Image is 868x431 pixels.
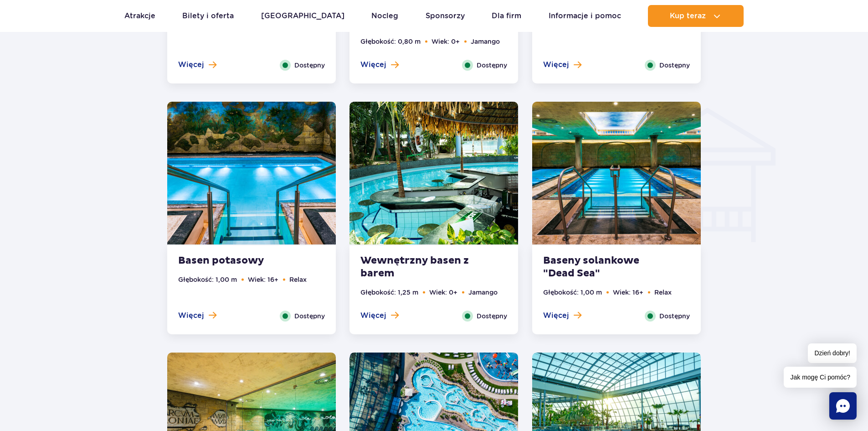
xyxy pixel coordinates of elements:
[532,102,701,244] img: Baseny solankowe
[261,5,344,27] a: [GEOGRAPHIC_DATA]
[371,5,398,27] a: Nocleg
[477,60,507,70] span: Dostępny
[613,287,643,297] li: Wiek: 16+
[654,287,672,297] li: Relax
[808,343,857,363] span: Dzień dobry!
[429,287,457,297] li: Wiek: 0+
[543,287,602,297] li: Głębokość: 1,00 m
[248,275,278,285] li: Wiek: 16+
[349,102,518,244] img: Pool with bar
[543,60,581,70] button: Więcej
[426,5,465,27] a: Sponsorzy
[659,311,690,321] span: Dostępny
[360,60,386,70] span: Więcej
[167,102,336,244] img: Potassium Pool
[178,60,216,70] button: Więcej
[648,5,744,27] button: Kup teraz
[360,60,399,70] button: Więcej
[294,311,325,321] span: Dostępny
[360,287,418,297] li: Głębokość: 1,25 m
[829,392,857,420] div: Chat
[477,311,507,321] span: Dostępny
[431,36,460,47] li: Wiek: 0+
[294,60,325,70] span: Dostępny
[182,5,234,27] a: Bilety i oferta
[492,5,521,27] a: Dla firm
[543,311,569,321] span: Więcej
[124,5,155,27] a: Atrakcje
[360,311,399,321] button: Więcej
[543,254,653,280] strong: Baseny solankowe "Dead Sea"
[471,36,500,47] li: Jamango
[468,287,498,297] li: Jamango
[659,60,690,70] span: Dostępny
[289,275,307,285] li: Relax
[670,12,706,20] span: Kup teraz
[178,311,204,321] span: Więcej
[360,311,386,321] span: Więcej
[543,60,569,70] span: Więcej
[178,254,288,267] strong: Basen potasowy
[178,311,216,321] button: Więcej
[543,311,581,321] button: Więcej
[360,254,471,280] strong: Wewnętrzny basen z barem
[178,275,237,285] li: Głębokość: 1,00 m
[549,5,621,27] a: Informacje i pomoc
[360,36,421,47] li: Głębokość: 0,80 m
[784,367,857,388] span: Jak mogę Ci pomóc?
[178,60,204,70] span: Więcej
